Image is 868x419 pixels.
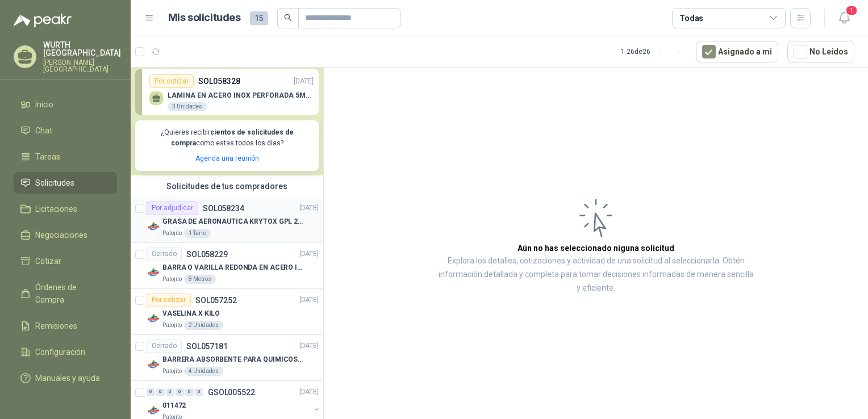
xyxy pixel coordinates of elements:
p: [DATE] [299,203,319,213]
p: SOL058229 [186,250,228,258]
span: Remisiones [35,320,77,332]
span: Configuración [35,346,85,358]
p: SOL058234 [203,204,244,212]
div: Todas [679,12,703,24]
span: Solicitudes [35,177,74,189]
img: Logo peakr [14,14,72,27]
a: Licitaciones [14,198,117,220]
a: Tareas [14,146,117,167]
p: [DATE] [299,387,319,397]
p: SOL058328 [198,75,240,87]
a: Agenda una reunión [195,154,259,162]
p: Patojito [162,321,182,330]
p: [DATE] [299,295,319,305]
div: Cerrado [147,248,182,261]
div: 0 [156,388,165,396]
button: 1 [834,8,854,28]
p: Patojito [162,229,182,238]
div: 0 [176,388,184,396]
a: Solicitudes [14,172,117,194]
img: Company Logo [147,220,160,233]
div: Por adjudicar [147,202,198,215]
span: Órdenes de Compra [35,281,106,306]
div: 0 [147,388,155,396]
a: Manuales y ayuda [14,367,117,389]
div: 1 Tarro [184,229,211,238]
p: Patojito [162,275,182,284]
div: Por cotizar [149,74,194,88]
p: [DATE] [299,341,319,351]
span: Tareas [35,150,60,163]
a: Inicio [14,94,117,115]
span: Chat [35,124,52,137]
a: Por cotizarSOL058328[DATE] LAMINA EN ACERO INOX PERFORADA 5MM TIPO MOLINERA 2 MTS X 1 MTS3 Unidades [135,69,319,115]
img: Company Logo [147,404,160,417]
p: BARRA O VARILLA REDONDA EN ACERO INOXIDABLE DE 2" O 50 MM [162,262,304,273]
span: search [284,14,292,22]
div: 4 Unidades [184,367,223,376]
p: VASELINA X KILO [162,308,220,319]
a: Configuración [14,341,117,363]
div: Solicitudes de tus compradores [131,175,323,197]
b: cientos de solicitudes de compra [171,128,294,147]
p: SOL057252 [195,296,237,304]
span: Licitaciones [35,203,77,215]
span: Cotizar [35,255,61,267]
a: Por cotizarSOL057252[DATE] Company LogoVASELINA X KILOPatojito2 Unidades [131,289,323,335]
button: Asignado a mi [696,41,778,62]
div: 0 [166,388,174,396]
span: Negociaciones [35,229,87,241]
div: 3 Unidades [168,102,207,111]
div: 8 Metros [184,275,216,284]
p: WURTH [GEOGRAPHIC_DATA] [43,41,121,57]
div: 0 [195,388,203,396]
div: 2 Unidades [184,321,223,330]
p: LAMINA EN ACERO INOX PERFORADA 5MM TIPO MOLINERA 2 MTS X 1 MTS [168,91,314,99]
span: 15 [250,11,268,25]
p: ¿Quieres recibir como estas todos los días? [142,127,312,149]
a: Por adjudicarSOL058234[DATE] Company LogoGRASA DE AERONAUTICA KRYTOX GPL 207 (SE ADJUNTA IMAGEN D... [131,197,323,243]
a: CerradoSOL058229[DATE] Company LogoBARRA O VARILLA REDONDA EN ACERO INOXIDABLE DE 2" O 50 MMPatoj... [131,243,323,289]
div: Cerrado [147,340,182,353]
h3: Aún no has seleccionado niguna solicitud [518,242,674,254]
div: Por cotizar [147,294,191,307]
p: [DATE] [299,249,319,259]
p: [DATE] [294,76,314,87]
a: CerradoSOL057181[DATE] Company LogoBARRERA ABSORBENTE PARA QUIMICOS (DERRAME DE HIPOCLORITO)Patoj... [131,335,323,381]
p: [PERSON_NAME] [GEOGRAPHIC_DATA] [43,59,121,73]
p: GRASA DE AERONAUTICA KRYTOX GPL 207 (SE ADJUNTA IMAGEN DE REFERENCIA) [162,216,304,227]
div: 0 [185,388,194,396]
button: No Leídos [787,41,854,62]
a: Órdenes de Compra [14,276,117,311]
a: Negociaciones [14,224,117,246]
a: Remisiones [14,315,117,337]
p: BARRERA ABSORBENTE PARA QUIMICOS (DERRAME DE HIPOCLORITO) [162,354,304,365]
p: Explora los detalles, cotizaciones y actividad de una solicitud al seleccionarla. Obtén informaci... [437,254,754,295]
span: 1 [845,5,858,16]
img: Company Logo [147,358,160,371]
img: Company Logo [147,312,160,325]
a: Cotizar [14,250,117,272]
img: Company Logo [147,266,160,279]
p: GSOL005522 [208,388,255,396]
div: 1 - 26 de 26 [621,43,687,61]
h1: Mis solicitudes [168,10,241,26]
span: Manuales y ayuda [35,372,100,384]
p: 011472 [162,400,186,411]
p: Patojito [162,367,182,376]
a: Chat [14,120,117,141]
p: SOL057181 [186,342,228,350]
span: Inicio [35,98,53,111]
